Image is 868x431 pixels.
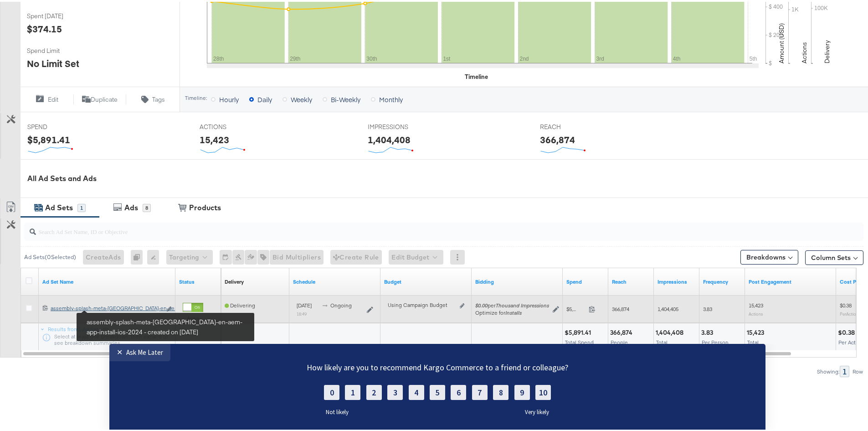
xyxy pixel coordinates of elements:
a: Reflects the ability of your Ad Set to achieve delivery based on ad states, schedule and budget. [225,276,244,284]
label: 5 [430,41,445,56]
span: SPEND [27,121,96,130]
text: Delivery [823,38,831,62]
a: Shows the current budget of Ad Set. [384,276,468,284]
label: 2 [366,41,382,56]
label: 7 [472,41,488,56]
a: The number of actions related to your Page's posts as a result of your ad. [749,276,832,284]
span: Monthly [379,93,403,102]
div: 1,404,408 [656,327,686,335]
div: How likely are you to recommend Kargo Commerce to a friend or colleague? [278,18,597,29]
span: $5,891.41 [566,304,585,311]
div: Timeline [465,71,488,79]
div: Using Campaign Budget [388,300,457,307]
div: 1 [77,202,86,210]
a: Shows when your Ad Set is scheduled to deliver. [293,276,377,284]
span: Total [747,337,759,344]
div: $0.38 [838,327,858,335]
span: People [611,337,628,344]
div: 15,423 [200,131,229,145]
div: Ads [124,201,138,211]
span: per [475,300,549,307]
a: assembly-splash-meta-[GEOGRAPHIC_DATA]-en-ae...l-ios-2024 [51,303,161,312]
button: Tags [126,92,180,103]
span: Duplicate [91,93,118,102]
div: Ad Sets ( 0 Selected) [24,251,76,260]
div: Products [189,201,221,211]
button: Breakdowns [740,248,798,263]
div: 1,404,408 [368,131,411,145]
a: Shows your bid and optimisation settings for this Ad Set. [475,276,559,284]
div: $374.15 [27,21,62,34]
div: 8 [143,202,151,210]
span: Hourly [219,93,239,102]
div: $5,891.41 [565,327,594,335]
span: Total [656,337,668,344]
div: ✕ [117,4,126,13]
div: assembly-splash-meta-[GEOGRAPHIC_DATA]-en-ae...l-ios-2024 [51,303,161,310]
span: Daily [257,93,272,102]
sub: Actions [749,309,763,315]
label: Active [183,313,203,319]
span: Edit [48,93,58,102]
span: ACTIONS [200,121,268,130]
div: Ad Sets [45,201,73,211]
text: Amount (USD) [777,21,786,62]
input: Search Ad Set Name, ID or Objective [36,217,786,235]
em: Installs [505,307,522,314]
label: Very likely [525,64,556,72]
span: Spend Limit [27,45,95,53]
em: $0.00 [475,300,488,307]
div: 15,423 [747,327,767,335]
sub: Per Action [840,309,858,315]
span: 1,404,405 [657,304,678,311]
div: Optimize for [475,307,549,315]
a: The total amount spent to date. [566,276,605,284]
span: Weekly [291,93,312,102]
a: Your Ad Set name. [42,276,172,284]
a: Shows the current state of your Ad Set. [179,276,217,284]
label: 4 [409,41,424,56]
span: Total Spend [565,337,594,344]
em: Thousand Impressions [496,300,549,307]
label: 3 [387,41,403,56]
sub: 18:49 [297,309,307,315]
div: 0 [131,248,147,263]
div: Ask Me Later [126,4,163,13]
label: 8 [493,41,508,56]
span: 366,874 [612,304,629,311]
div: Timeline: [185,93,207,99]
a: The average number of times your ad was served to each person. [703,276,741,284]
text: Actions [800,40,808,62]
span: 15,423 [749,300,763,307]
a: The number of times your ad was served. On mobile apps an ad is counted as served the first time ... [657,276,696,284]
label: 9 [514,41,530,56]
span: ongoing [330,300,352,307]
span: Delivering [225,300,255,307]
button: Column Sets [805,249,863,263]
label: 6 [451,41,466,56]
button: Duplicate [73,92,127,103]
label: 0 [324,41,339,56]
span: 3.83 [703,304,712,311]
label: 10 [535,41,551,56]
div: Delivery [225,276,244,284]
span: Per Person [702,337,729,344]
div: $5,891.41 [27,131,70,145]
span: [DATE] [297,300,312,307]
span: REACH [540,121,608,130]
button: Edit [20,92,73,103]
span: $0.38 [840,300,852,307]
div: 366,874 [610,327,635,335]
div: 3.83 [701,327,716,335]
div: No Limit Set [27,55,79,68]
span: IMPRESSIONS [368,121,436,130]
span: Bi-Weekly [331,93,360,102]
span: Tags [152,93,165,102]
label: Not likely [319,64,349,72]
a: The number of people your ad was served to. [612,276,650,284]
label: 1 [345,41,360,56]
span: Spent [DATE] [27,10,95,19]
div: 366,874 [540,131,575,145]
span: Per Action [838,337,863,344]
